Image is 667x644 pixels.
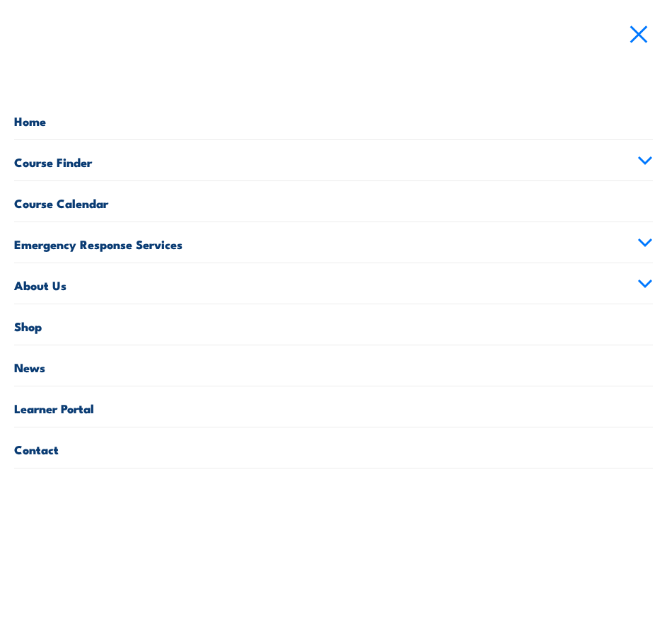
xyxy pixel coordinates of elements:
[14,304,653,345] a: Shop
[14,140,653,180] a: Course Finder
[14,99,653,139] a: Home
[14,427,653,468] a: Contact
[14,263,653,304] a: About Us
[14,222,653,263] a: Emergency Response Services
[14,181,653,222] a: Course Calendar
[14,386,653,427] a: Learner Portal
[14,345,653,386] a: News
